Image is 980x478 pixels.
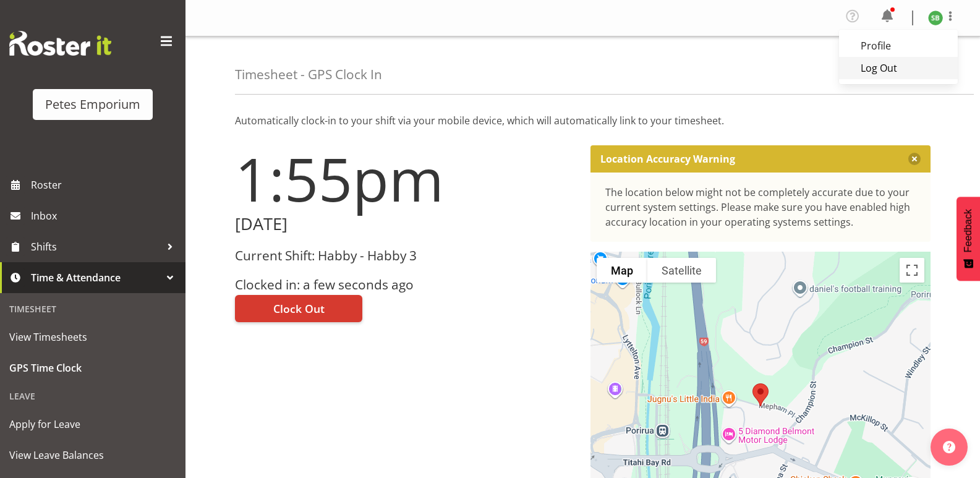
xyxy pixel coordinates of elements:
[9,415,176,433] span: Apply for Leave
[31,176,179,194] span: Roster
[235,278,576,292] h3: Clocked in: a few seconds ago
[9,328,176,346] span: View Timesheets
[45,95,140,114] div: Petes Emporium
[9,31,111,56] img: Rosterit website logo
[9,359,176,377] span: GPS Time Clock
[928,11,943,25] img: stephanie-burden9828.jpg
[597,258,647,283] button: Show street map
[235,249,576,263] h3: Current Shift: Habby - Habby 3
[235,295,362,322] button: Clock Out
[3,383,182,409] div: Leave
[943,441,955,453] img: help-xxl-2.png
[3,296,182,322] div: Timesheet
[31,207,179,225] span: Inbox
[9,446,176,464] span: View Leave Balances
[31,268,161,287] span: Time & Attendance
[235,67,382,82] h4: Timesheet - GPS Clock In
[3,322,182,352] a: View Timesheets
[273,301,325,317] span: Clock Out
[235,145,576,212] h1: 1:55pm
[908,153,921,165] button: Close message
[31,237,161,256] span: Shifts
[839,35,958,57] a: Profile
[600,153,735,165] p: Location Accuracy Warning
[647,258,716,283] button: Show satellite imagery
[957,197,980,281] button: Feedback - Show survey
[900,258,924,283] button: Toggle fullscreen view
[3,352,182,383] a: GPS Time Clock
[235,113,931,128] p: Automatically clock-in to your shift via your mobile device, which will automatically link to you...
[3,409,182,440] a: Apply for Leave
[3,440,182,471] a: View Leave Balances
[605,185,916,229] div: The location below might not be completely accurate due to your current system settings. Please m...
[839,57,958,79] a: Log Out
[963,209,974,252] span: Feedback
[235,215,576,234] h2: [DATE]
